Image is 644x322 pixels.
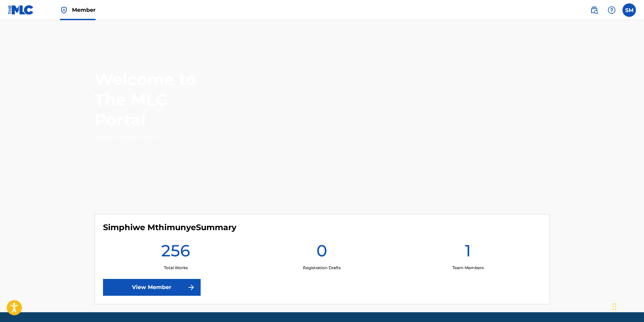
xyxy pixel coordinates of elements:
div: User Menu [622,3,636,17]
p: Total Works [164,265,188,271]
div: Drag [612,296,616,317]
div: Help [605,3,618,17]
img: Top Rightsholder [60,6,68,14]
a: Public Search [587,3,601,17]
img: help [608,6,616,14]
p: It's time to Connect to Collect™! [95,134,211,140]
h1: 1 [465,241,471,265]
a: View Member [103,279,201,296]
p: Registration Drafts [303,265,341,271]
img: MLC Logo [8,5,34,15]
span: Member [72,6,96,14]
p: Team Members [452,265,484,271]
h4: Simphiwe Mthimunye [103,222,236,232]
h1: 0 [316,241,327,265]
h1: Welcome to The MLC Portal [95,69,221,130]
iframe: Chat Widget [610,290,644,322]
h1: 256 [161,241,190,265]
img: search [590,6,598,14]
img: f7272a7cc735f4ea7f67.svg [187,283,195,291]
